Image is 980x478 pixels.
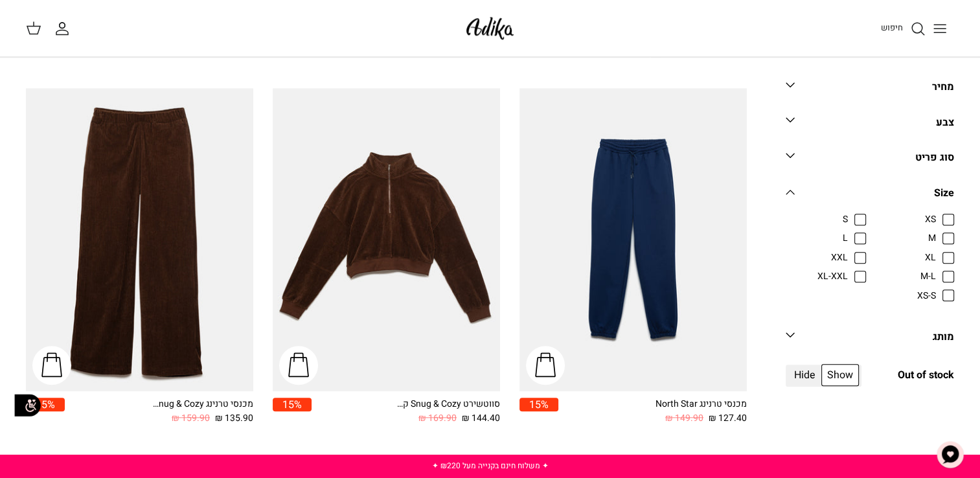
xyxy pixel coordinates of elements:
[786,183,954,212] a: Size
[831,251,848,264] span: XXL
[172,411,210,426] span: 159.90 ₪
[931,435,970,474] button: צ'אט
[934,186,954,203] div: Size
[843,233,848,245] span: L
[928,233,936,245] span: M
[215,411,253,426] span: 135.90 ₪
[54,21,75,36] a: החשבון שלי
[881,21,903,34] span: חיפוש
[462,13,518,43] img: Adika IL
[932,79,954,96] div: מחיר
[936,115,954,131] div: צבע
[643,398,747,411] div: מכנסי טרנינג North Star
[665,411,703,426] span: 149.90 ₪
[786,148,954,177] a: סוג פריט
[312,398,500,426] a: סווטשירט Snug & Cozy קרופ 144.40 ₪ 169.90 ₪
[925,251,936,264] span: XL
[273,398,312,411] span: 15%
[925,214,936,227] span: XS
[786,113,954,142] a: צבע
[933,329,954,346] div: מותג
[519,88,747,391] a: מכנסי טרנינג North Star
[65,398,253,426] a: מכנסי טרנינג Snug & Cozy גזרה משוחררת 135.90 ₪ 159.90 ₪
[462,411,500,426] span: 144.40 ₪
[817,271,848,284] span: XL-XXL
[915,150,954,167] div: סוג פריט
[519,398,558,426] a: 15%
[709,411,747,426] span: 127.40 ₪
[150,398,253,411] div: מכנסי טרנינג Snug & Cozy גזרה משוחררת
[786,77,954,106] a: מחיר
[898,368,954,385] span: Out of stock
[396,398,500,411] div: סווטשירט Snug & Cozy קרופ
[917,290,936,302] span: XS-S
[821,365,859,387] span: Show
[10,388,45,424] img: accessibility_icon02.svg
[26,88,253,391] a: מכנסי טרנינג Snug & Cozy גזרה משוחררת
[273,88,500,391] a: סווטשירט Snug & Cozy קרופ
[881,21,926,36] a: חיפוש
[519,398,558,411] span: 15%
[843,214,848,227] span: S
[926,14,954,43] button: Toggle menu
[920,271,936,284] span: M-L
[418,411,457,426] span: 169.90 ₪
[558,398,747,426] a: מכנסי טרנינג North Star 127.40 ₪ 149.90 ₪
[432,460,549,472] a: ✦ משלוח חינם בקנייה מעל ₪220 ✦
[273,398,312,426] a: 15%
[788,365,821,387] span: Hide
[786,327,954,356] a: מותג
